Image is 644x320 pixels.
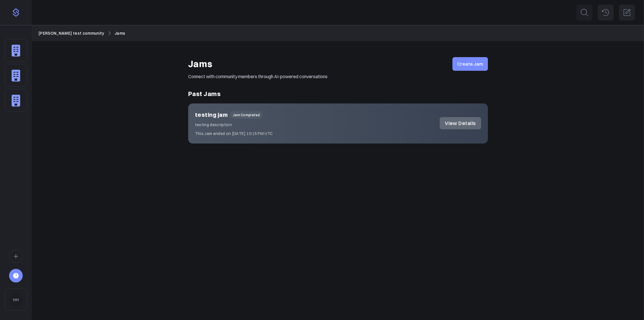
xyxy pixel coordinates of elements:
p: Connect with community members through AI-powered conversations [188,73,488,80]
img: HH [9,293,22,307]
nav: Breadcrumb [39,30,637,36]
span: Jam Completed [230,111,263,119]
img: purple-logo-18f04229334c5639164ff563510a1dba46e1211543e89c7069427642f6c28bac.png [11,8,20,17]
img: default_company-f8efef40e46bb5c9bec7e5250ec8e346ba998c542c8e948b41fbc52213a8e794.png [9,44,22,57]
h2: Past Jams [188,89,488,99]
h2: testing jam [195,110,228,119]
a: Create Jam [452,57,488,71]
h1: Jams [188,58,213,70]
img: default_company-f8efef40e46bb5c9bec7e5250ec8e346ba998c542c8e948b41fbc52213a8e794.png [9,69,22,82]
p: testing description [195,122,434,128]
a: [PERSON_NAME] test community [39,30,104,36]
div: This Jam ended on [DATE] 10:15 PM UTC [195,130,434,137]
img: default_company-f8efef40e46bb5c9bec7e5250ec8e346ba998c542c8e948b41fbc52213a8e794.png [9,94,22,107]
a: View Details [440,117,481,129]
a: Jams [115,30,125,36]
